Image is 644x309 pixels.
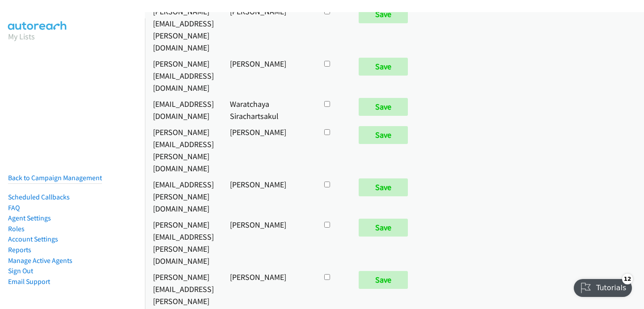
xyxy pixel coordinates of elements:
[359,98,408,116] input: Save
[8,214,51,222] a: Agent Settings
[359,58,408,76] input: Save
[8,267,33,275] a: Sign Out
[8,193,70,201] a: Scheduled Callbacks
[8,31,35,42] a: My Lists
[359,219,408,237] input: Save
[145,55,222,96] td: [PERSON_NAME][EMAIL_ADDRESS][DOMAIN_NAME]
[359,126,408,144] input: Save
[222,176,314,216] td: [PERSON_NAME]
[359,5,408,23] input: Save
[145,124,222,176] td: [PERSON_NAME][EMAIL_ADDRESS][PERSON_NAME][DOMAIN_NAME]
[8,203,20,212] a: FAQ
[8,246,31,254] a: Reports
[8,277,50,286] a: Email Support
[145,3,222,55] td: [PERSON_NAME][EMAIL_ADDRESS][PERSON_NAME][DOMAIN_NAME]
[359,178,408,196] input: Save
[8,235,58,243] a: Account Settings
[222,124,314,176] td: [PERSON_NAME]
[222,3,314,55] td: [PERSON_NAME]
[568,270,637,302] iframe: Checklist
[8,256,72,265] a: Manage Active Agents
[222,55,314,96] td: [PERSON_NAME]
[8,174,102,182] a: Back to Campaign Management
[222,96,314,124] td: Waratchaya Sirachartsakul
[359,271,408,289] input: Save
[8,224,25,233] a: Roles
[145,216,222,269] td: [PERSON_NAME][EMAIL_ADDRESS][PERSON_NAME][DOMAIN_NAME]
[145,176,222,216] td: [EMAIL_ADDRESS][PERSON_NAME][DOMAIN_NAME]
[222,216,314,269] td: [PERSON_NAME]
[145,96,222,124] td: [EMAIL_ADDRESS][DOMAIN_NAME]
